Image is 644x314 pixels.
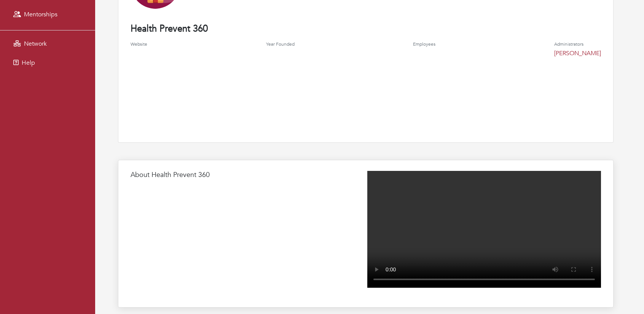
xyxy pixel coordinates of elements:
h4: Employees [413,41,435,47]
h4: Health Prevent 360 [131,24,601,35]
a: [PERSON_NAME] [554,49,601,57]
a: Mentorships [2,7,93,22]
h4: Year Founded [266,41,295,47]
span: Mentorships [24,10,57,19]
h4: About Health Prevent 360 [131,171,364,179]
a: Help [2,55,93,70]
span: Network [24,40,47,48]
a: Network [2,36,93,51]
h4: Administrators [554,41,601,47]
h4: Website [131,41,147,47]
span: Help [22,59,35,67]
